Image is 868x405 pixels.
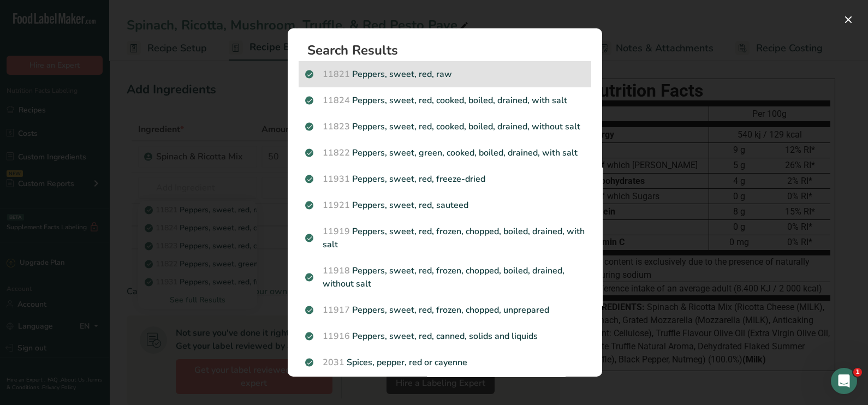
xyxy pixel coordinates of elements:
p: Spices, pepper, red or cayenne [305,356,585,369]
span: 11824 [323,94,350,106]
p: Peppers, sweet, red, sauteed [305,199,585,212]
span: 11931 [323,173,350,185]
span: 11821 [323,68,350,80]
h1: Search Results [307,44,591,57]
p: Peppers, sweet, red, frozen, chopped, boiled, drained, without salt [305,264,585,290]
p: Peppers, sweet, red, frozen, chopped, unprepared [305,303,585,317]
p: Peppers, sweet, red, raw [305,68,585,81]
span: 11921 [323,199,350,211]
p: Peppers, sweet, red, cooked, boiled, drained, without salt [305,120,585,133]
p: Peppers, sweet, red, cooked, boiled, drained, with salt [305,94,585,107]
p: Peppers, sweet, red, frozen, chopped, boiled, drained, with salt [305,225,585,251]
span: 11919 [323,225,350,237]
p: Peppers, sweet, red, freeze-dried [305,172,585,186]
span: 11916 [323,330,350,342]
p: Peppers, sweet, red, canned, solids and liquids [305,330,585,343]
p: Peppers, sweet, green, cooked, boiled, drained, with salt [305,146,585,159]
span: 1 [853,368,862,377]
span: 11918 [323,265,350,277]
span: 11822 [323,147,350,159]
span: 11823 [323,121,350,133]
iframe: Intercom live chat [831,368,857,394]
span: 11917 [323,304,350,316]
span: 2031 [323,356,344,368]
